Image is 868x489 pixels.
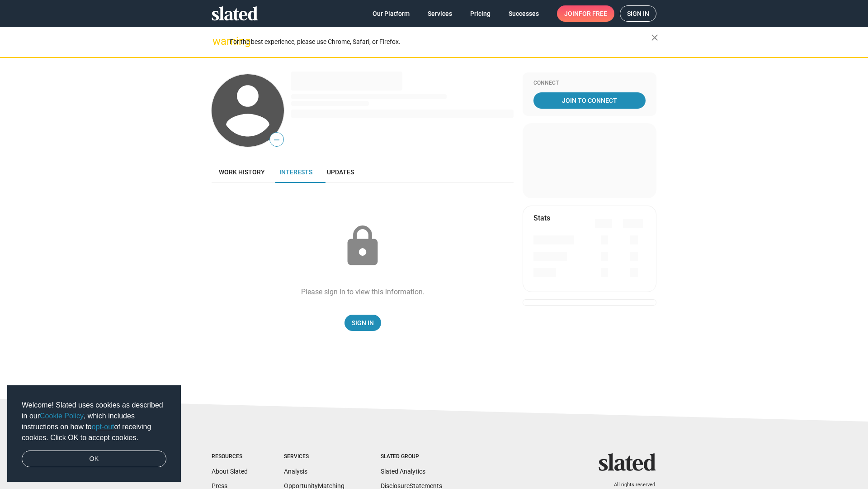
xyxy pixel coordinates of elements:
a: Joinfor free [557,5,614,22]
a: opt-out [92,423,114,431]
span: — [270,134,283,146]
span: Join [564,5,607,22]
a: Cookie Policy [40,412,84,420]
span: Sign In [352,315,374,331]
a: Sign In [344,315,381,331]
a: Updates [320,161,361,183]
span: Services [428,5,452,22]
div: Please sign in to view this information. [301,287,425,297]
mat-icon: warning [212,36,223,47]
span: Work history [219,168,265,176]
span: Updates [327,168,354,176]
div: For the best experience, please use Chrome, Safari, or Firefox. [230,36,651,48]
span: Welcome! Slated uses cookies as described in our , which includes instructions on how to of recei... [22,400,166,443]
span: Interests [279,168,312,176]
span: for free [579,5,607,22]
a: Work history [212,161,272,183]
a: Sign in [620,5,656,22]
a: Pricing [463,5,498,22]
mat-card-title: Stats [533,213,550,223]
a: Join To Connect [533,92,646,109]
a: About Slated [212,468,248,475]
a: Interests [272,161,320,183]
mat-icon: close [649,32,660,43]
div: Connect [533,80,646,87]
a: Analysis [284,468,307,475]
a: Slated Analytics [381,468,425,475]
span: Pricing [470,5,491,22]
div: Slated Group [381,453,442,460]
span: Sign in [627,6,649,21]
span: Our Platform [373,5,410,22]
span: Successes [509,5,539,22]
a: Our Platform [365,5,417,22]
a: Successes [501,5,546,22]
mat-icon: lock [340,224,385,269]
div: Resources [212,453,248,460]
a: Services [420,5,459,22]
span: Join To Connect [535,92,644,109]
a: dismiss cookie message [22,451,166,468]
div: cookieconsent [7,385,181,482]
div: Services [284,453,344,460]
